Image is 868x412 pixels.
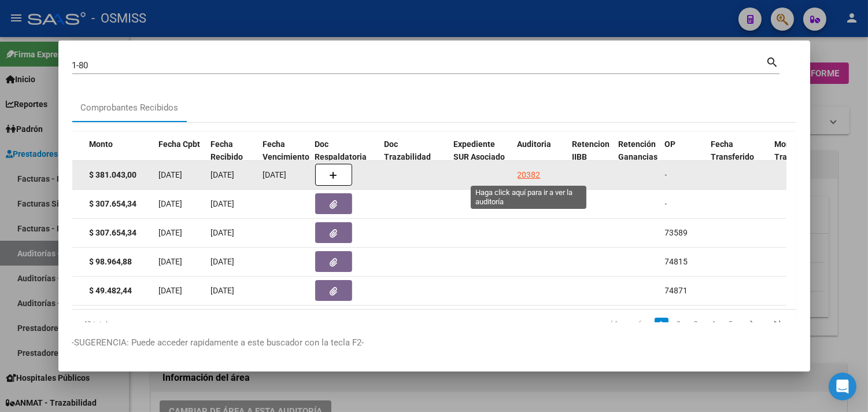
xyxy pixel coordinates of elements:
span: 74815 [665,257,688,266]
span: [DATE] [159,257,183,266]
span: Fecha Transferido [711,139,754,162]
li: page 3 [688,314,705,334]
span: Expediente SUR Asociado [453,139,505,162]
li: page 5 [722,314,740,334]
span: Fecha Recibido [210,139,243,162]
strong: $ 49.482,44 [90,286,132,295]
li: page 4 [705,314,722,334]
a: 1 [655,318,668,330]
span: Doc Respaldatoria [315,139,367,162]
datatable-header-cell: Retención Ganancias [614,132,660,183]
a: 3 [689,318,703,330]
datatable-header-cell: Monto Transferido [770,132,833,183]
span: [DATE] [211,286,235,295]
strong: $ 98.964,88 [90,257,132,266]
a: 2 [672,318,686,330]
strong: $ 381.043,00 [90,170,137,179]
datatable-header-cell: Fecha Recibido [206,132,258,183]
div: Open Intercom Messenger [829,373,856,400]
span: Fecha Cpbt [158,139,200,149]
a: go to first page [604,318,626,330]
strong: $ 307.654,34 [90,228,137,237]
span: [DATE] [211,228,235,237]
span: [DATE] [211,170,235,179]
datatable-header-cell: OP [660,132,706,183]
a: 5 [724,318,738,330]
span: Retención Ganancias [618,139,658,162]
a: go to last page [767,318,789,330]
datatable-header-cell: Fecha Vencimiento [258,132,310,183]
span: [DATE] [159,228,183,237]
span: [DATE] [263,170,287,179]
datatable-header-cell: Monto [84,132,154,183]
strong: $ 307.654,34 [90,199,137,208]
span: Fecha Vencimiento [263,139,309,162]
p: -SUGERENCIA: Puede acceder rapidamente a este buscador con la tecla F2- [72,336,796,350]
span: [DATE] [159,199,183,208]
li: page 2 [670,314,688,334]
datatable-header-cell: Fecha Cpbt [154,132,206,183]
mat-icon: search [766,54,780,68]
div: 20382 [518,168,541,182]
span: [DATE] [211,199,235,208]
span: - [665,170,667,179]
span: Doc Trazabilidad [384,139,431,162]
datatable-header-cell: Fecha Transferido [706,132,770,183]
datatable-header-cell: Doc Respaldatoria [310,132,379,183]
datatable-header-cell: Auditoria [512,132,567,183]
datatable-header-cell: Retencion IIBB [567,132,614,183]
datatable-header-cell: Doc Trazabilidad [379,132,449,183]
span: OP [664,139,675,149]
li: page 1 [653,314,670,334]
a: 4 [707,318,721,330]
span: [DATE] [159,170,183,179]
datatable-header-cell: Expediente SUR Asociado [449,132,512,183]
a: go to previous page [629,318,651,330]
span: Auditoria [517,139,551,149]
span: [DATE] [211,257,235,266]
span: Monto Transferido [774,139,818,162]
a: go to next page [741,318,763,330]
span: Retencion IIBB [572,139,610,162]
span: [DATE] [159,286,183,295]
span: - [665,199,667,208]
div: 49 total [72,310,215,339]
span: Monto [89,139,113,149]
span: 74871 [665,286,688,295]
div: Comprobantes Recibidos [81,101,179,115]
span: 73589 [665,228,688,237]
